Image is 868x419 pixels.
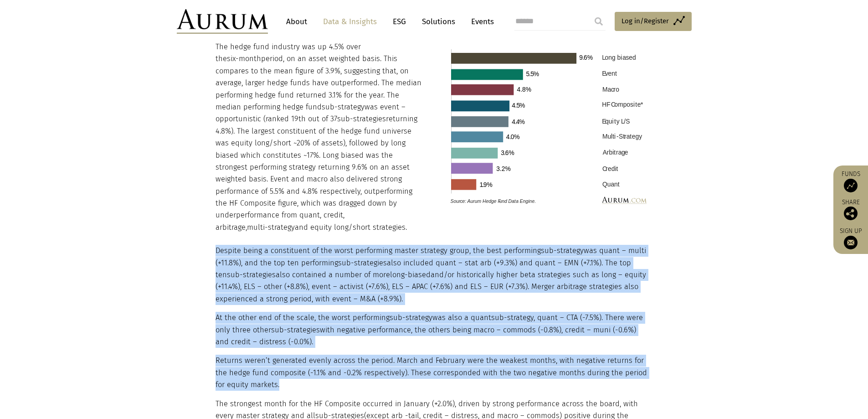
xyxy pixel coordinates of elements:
[338,259,387,267] span: sub-strategies
[467,13,494,30] a: Events
[838,199,863,220] div: Share
[541,246,584,255] span: sub-strategy
[318,13,381,30] a: Data & Insights
[337,114,386,123] span: sub-strategies
[844,207,858,220] img: Share this post
[491,313,534,322] span: sub-strategy
[390,270,431,279] span: long-biased
[838,170,863,192] a: Funds
[247,223,295,232] span: multi-strategy
[227,270,276,279] span: sub-strategies
[216,245,651,305] p: Despite being a constituent of the worst performing master strategy group, the best performing wa...
[282,13,312,30] a: About
[388,13,411,30] a: ESG
[615,12,692,31] a: Log in/Register
[417,13,460,30] a: Solutions
[216,41,423,233] p: The hedge fund industry was up 4.5% over the period, on an asset weighted basis. This compares to...
[227,54,261,63] span: six-month
[322,103,365,111] span: sub-strategy
[621,16,669,26] span: Log in/Register
[216,312,651,348] p: At the other end of the scale, the worst performing was also a quant , quant – CTA (-7.5%). There...
[838,227,863,249] a: Sign up
[390,313,432,322] span: sub-strategy
[844,179,858,192] img: Access Funds
[177,9,268,34] img: Aurum
[844,236,858,249] img: Sign up to our newsletter
[590,12,608,31] input: Submit
[271,326,320,334] span: sub-strategies
[216,355,651,391] p: Returns weren’t generated evenly across the period. March and February were the weakest months, w...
